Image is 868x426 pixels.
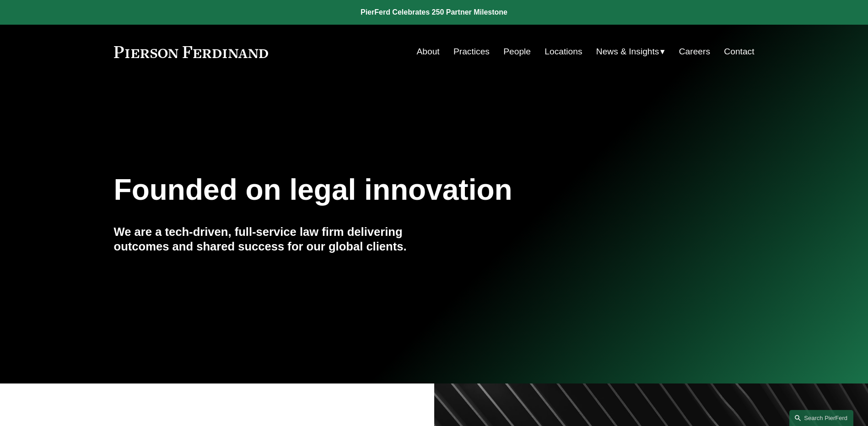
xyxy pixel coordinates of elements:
h1: Founded on legal innovation [114,173,648,207]
a: About [417,43,440,60]
a: folder dropdown [596,43,665,60]
a: Careers [679,43,710,60]
a: Search this site [789,410,853,426]
h4: We are a tech-driven, full-service law firm delivering outcomes and shared success for our global... [114,224,434,254]
a: People [503,43,531,60]
a: Locations [545,43,582,60]
a: Contact [724,43,754,60]
a: Practices [453,43,490,60]
span: News & Insights [596,44,659,60]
